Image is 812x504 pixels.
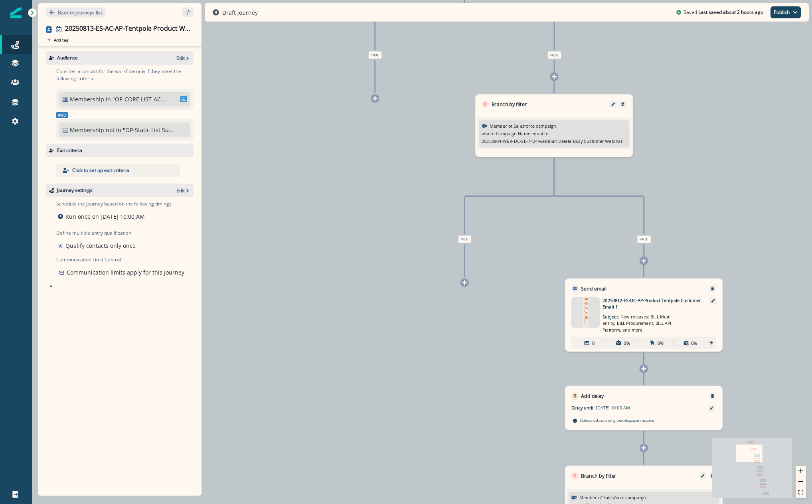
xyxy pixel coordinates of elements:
[796,466,806,476] button: zoom in
[70,126,104,134] p: Membership
[368,51,381,59] span: True
[771,6,801,18] button: Publish
[571,405,596,411] p: Delay until:
[57,54,78,61] p: Audience
[637,235,651,243] span: False
[592,340,595,346] p: 0
[57,147,82,154] p: Exit criteria
[581,472,616,479] p: Branch by filter
[583,297,588,328] img: email asset unavailable
[707,474,717,478] button: Remove
[531,130,548,137] p: equal to
[123,126,177,134] p: "OP-Static List Suppression"
[603,310,679,333] p: Subject:
[684,9,697,16] p: Saved
[603,314,672,333] span: New releases: BILL Multi-entity, BILL Procurement, BILL API Platform, and more
[106,95,111,103] p: in
[70,95,104,103] p: Membership
[585,235,703,243] div: False
[565,279,723,352] div: Send emailRemoveemail asset unavailable20250812-ES-DC-AP-Product Tentpole Customer Email 1Subject...
[698,474,708,478] button: Edit
[72,167,129,174] p: Click to set up exit criteria
[698,9,763,16] p: Last saved about 2 hours ago
[65,25,190,34] div: 20250813-ES-AC-AP-Tentpole Product Webinar Firms Full List Send
[58,9,102,16] p: Back to journeys list
[464,158,554,234] g: Edge from 89ee829b-e193-4532-9c8a-7b74ffe51d5a to node-edge-label0daadf65-3bae-4aee-9662-ac469b32...
[56,68,194,82] p: Consider a contact for the workflow only if they meet the following criteria
[565,386,723,431] div: Add delayRemoveDelay until:[DATE] 10:00 AMScheduled according toworkspacetimezone
[176,55,190,61] button: Edit
[579,494,646,500] p: Member of Salesforce campaign
[581,392,604,399] p: Add delay
[495,51,613,59] div: False
[46,8,105,18] button: Go back
[482,130,494,137] p: where
[624,340,630,346] p: 0%
[56,256,194,263] p: Communication Limit Control
[113,95,166,103] p: "OP-CORE LIST-AC: AP Console Admins"
[406,235,524,243] div: True
[56,112,68,118] span: And
[316,51,434,59] div: True
[67,268,184,277] p: Communication limits apply for this Journey
[707,287,717,291] button: Remove
[65,241,136,250] p: Qualify contacts only once
[547,51,561,59] span: False
[180,96,187,102] span: SL
[176,55,185,61] p: Edit
[496,130,530,137] p: Campaign Name
[618,102,628,107] button: Remove
[796,487,806,498] button: fit view
[691,340,697,346] p: 0%
[492,101,527,108] p: Branch by filter
[482,138,622,144] p: 20250904-WBR-DC-SE-7424-webinar: Delete Busy Customer Webinar
[176,187,185,194] p: Edit
[458,235,471,243] span: True
[608,103,618,106] button: Edit
[475,94,633,157] div: Branch by filterEditRemoveMember of Salesforce campaignwhereCampaign Nameequal to20250904-WBR-DC-...
[56,229,137,237] p: Define multiple entry qualification
[46,37,70,43] button: Add tag
[581,285,607,292] p: Send email
[222,8,258,17] p: Draft journey
[707,394,717,398] button: Remove
[182,8,194,17] button: sidebar collapse toggle
[580,417,654,423] p: Scheduled according to workspace timezone
[57,187,93,194] p: Journey settings
[106,126,121,134] p: not in
[603,297,701,310] p: 20250812-ES-DC-AP-Product Tentpole Customer Email 1
[56,200,172,208] p: Schedule the journey based on the following timings
[490,123,556,129] p: Member of Salesforce campaign
[65,212,145,221] p: Run once on [DATE] 10:00 AM
[658,340,664,346] p: 0%
[54,38,68,42] p: Add tag
[796,476,806,487] button: zoom out
[176,187,190,194] button: Edit
[554,158,644,234] g: Edge from 89ee829b-e193-4532-9c8a-7b74ffe51d5a to node-edge-labelc6e5ac06-c731-4a90-8459-6c263ff3...
[10,7,22,18] img: Inflection
[596,405,672,411] p: [DATE] 10:00 AM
